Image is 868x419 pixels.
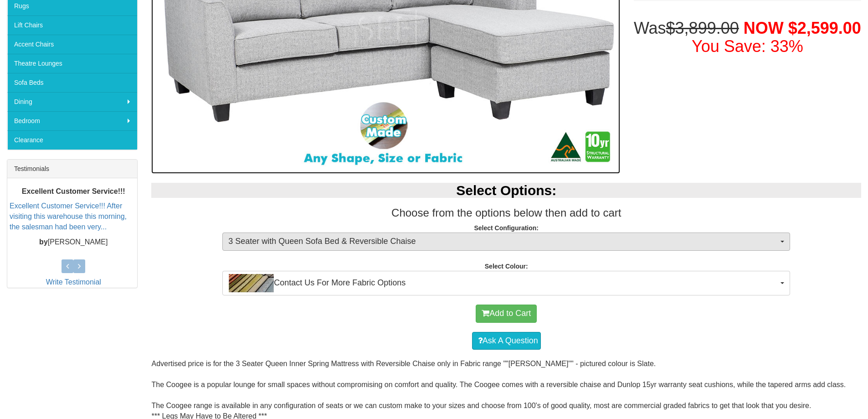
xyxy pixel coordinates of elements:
[10,202,127,231] a: Excellent Customer Service!!! After visiting this warehouse this morning, the salesman had been v...
[634,19,861,55] h1: Was
[228,274,778,292] span: Contact Us For More Fabric Options
[744,19,861,37] span: NOW $2,599.00
[7,160,137,178] div: Testimonials
[7,16,137,35] a: Lift Chairs
[151,207,861,219] h3: Choose from the options below then add to cart
[39,238,48,246] b: by
[222,271,790,295] button: Contact Us For More Fabric OptionsContact Us For More Fabric Options
[472,332,541,350] a: Ask A Question
[476,305,537,323] button: Add to Cart
[7,130,137,150] a: Clearance
[10,237,137,248] p: [PERSON_NAME]
[7,73,137,92] a: Sofa Beds
[228,236,778,248] span: 3 Seater with Queen Sofa Bed & Reversible Chaise
[7,92,137,111] a: Dining
[456,183,556,198] b: Select Options:
[228,274,274,292] img: Contact Us For More Fabric Options
[474,224,539,232] strong: Select Configuration:
[692,37,803,56] font: You Save: 33%
[22,187,125,195] b: Excellent Customer Service!!!
[7,54,137,73] a: Theatre Lounges
[485,263,528,270] strong: Select Colour:
[7,111,137,130] a: Bedroom
[666,19,739,37] del: $3,899.00
[46,278,101,286] a: Write Testimonial
[222,233,790,251] button: 3 Seater with Queen Sofa Bed & Reversible Chaise
[7,35,137,54] a: Accent Chairs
